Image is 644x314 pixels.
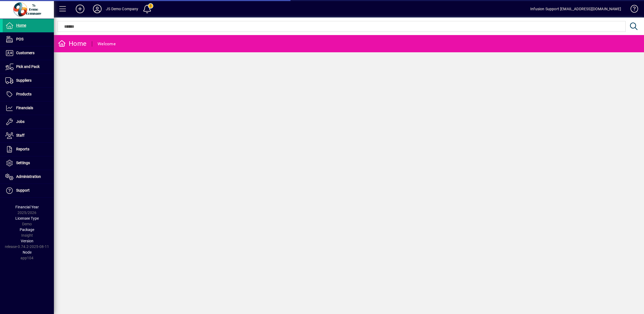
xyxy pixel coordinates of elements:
[15,205,39,209] span: Financial Year
[15,216,39,220] span: Licensee Type
[58,39,86,48] div: Home
[3,170,54,184] a: Administration
[16,23,26,27] span: Home
[71,4,89,14] button: Add
[16,188,30,192] span: Support
[16,147,29,151] span: Reports
[98,40,116,48] div: Welcome
[23,250,32,254] span: Node
[16,133,25,137] span: Staff
[16,92,32,96] span: Products
[530,5,621,13] div: Infusion Support [EMAIL_ADDRESS][DOMAIN_NAME]
[16,161,30,165] span: Settings
[21,239,33,243] span: Version
[3,101,54,115] a: Financials
[3,143,54,156] a: Reports
[16,78,32,82] span: Suppliers
[89,4,106,14] button: Profile
[16,174,41,179] span: Administration
[106,5,139,13] div: JS Demo Company
[3,33,54,46] a: POS
[20,227,34,232] span: Package
[16,64,40,69] span: Pick and Pack
[3,60,54,74] a: Pick and Pack
[3,74,54,87] a: Suppliers
[3,88,54,101] a: Products
[3,129,54,142] a: Staff
[16,37,23,41] span: POS
[16,106,33,110] span: Financials
[16,51,34,55] span: Customers
[3,115,54,129] a: Jobs
[3,46,54,60] a: Customers
[3,184,54,197] a: Support
[16,119,25,124] span: Jobs
[3,156,54,170] a: Settings
[626,1,637,19] a: Knowledge Base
